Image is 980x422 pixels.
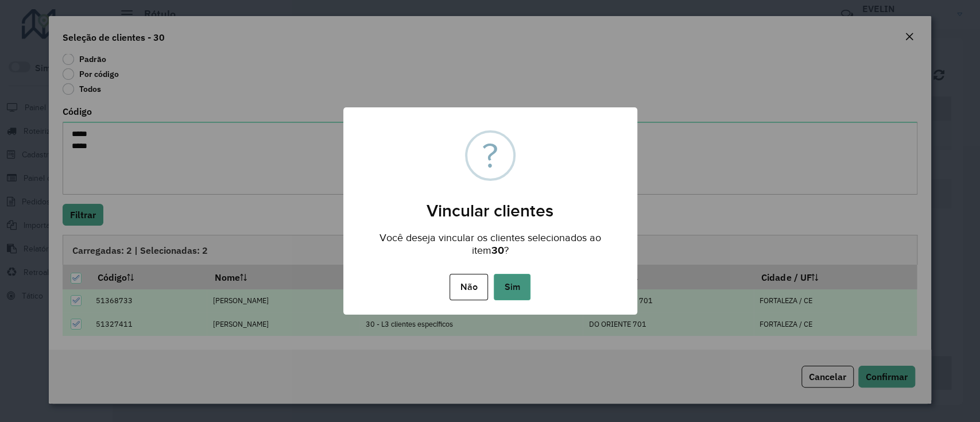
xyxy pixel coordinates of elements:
div: Você deseja vincular os clientes selecionados ao item ? [343,221,637,260]
h2: Vincular clientes [343,187,637,221]
button: Não [450,274,488,300]
button: Sim [494,274,530,300]
strong: 30 [491,245,504,256]
div: ? [482,133,498,179]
